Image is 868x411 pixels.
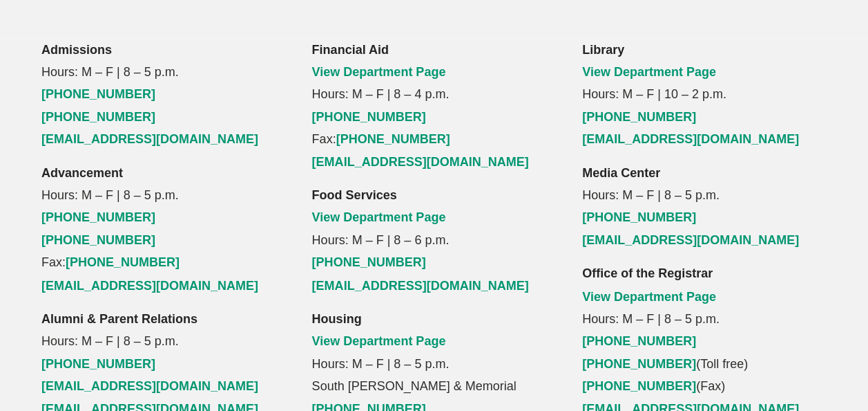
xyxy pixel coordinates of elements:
[312,278,529,292] a: [EMAIL_ADDRESS][DOMAIN_NAME]
[582,289,716,303] a: View Department Page
[312,155,529,169] a: [EMAIL_ADDRESS][DOMAIN_NAME]
[41,356,155,370] a: [PHONE_NUMBER]
[312,39,557,173] p: Hours: M – F | 8 – 4 p.m. Fax:
[582,210,696,224] a: [PHONE_NUMBER]
[312,43,389,57] strong: Financial Aid
[582,166,660,180] strong: Media Center
[582,132,799,146] a: [EMAIL_ADDRESS][DOMAIN_NAME]
[41,311,197,325] strong: Alumni & Parent Relations
[41,87,155,101] a: [PHONE_NUMBER]
[582,65,716,79] a: View Department Page
[582,356,696,370] a: [PHONE_NUMBER]
[582,43,624,57] strong: Library
[41,378,258,392] a: [EMAIL_ADDRESS][DOMAIN_NAME]
[41,162,286,296] p: Hours: M – F | 8 – 5 p.m. Fax:
[582,378,696,392] a: [PHONE_NUMBER]
[41,233,155,247] a: [PHONE_NUMBER]
[312,311,362,325] strong: Housing
[312,184,557,296] p: Hours: M – F | 8 – 6 p.m.
[582,334,696,347] a: [PHONE_NUMBER]
[66,255,180,269] a: [PHONE_NUMBER]
[312,255,426,269] a: [PHONE_NUMBER]
[336,132,450,146] a: [PHONE_NUMBER]
[582,162,827,252] p: Hours: M – F | 8 – 5 p.m.
[582,110,696,124] a: [PHONE_NUMBER]
[312,334,446,347] a: View Department Page
[312,110,426,124] a: [PHONE_NUMBER]
[582,233,799,247] a: [EMAIL_ADDRESS][DOMAIN_NAME]
[41,110,155,124] a: [PHONE_NUMBER]
[312,210,446,224] a: View Department Page
[312,65,446,79] a: View Department Page
[582,266,713,280] strong: Office of the Registrar
[582,39,827,151] p: Hours: M – F | 10 – 2 p.m.
[41,39,286,151] p: Hours: M – F | 8 – 5 p.m.
[41,166,123,180] strong: Advancement
[41,43,112,57] strong: Admissions
[312,188,397,202] strong: Food Services
[41,278,258,292] a: [EMAIL_ADDRESS][DOMAIN_NAME]
[41,132,258,146] a: [EMAIL_ADDRESS][DOMAIN_NAME]
[41,210,155,224] a: [PHONE_NUMBER]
